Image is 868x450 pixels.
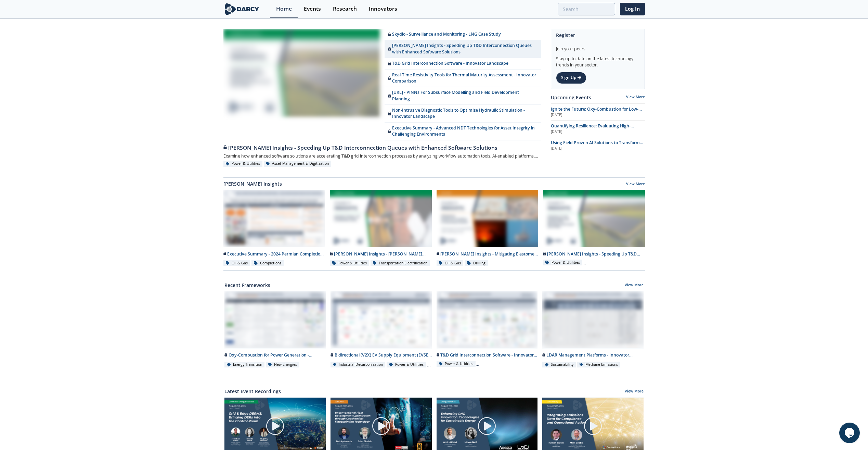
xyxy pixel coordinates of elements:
[542,362,576,368] div: Sustainability
[434,291,540,368] a: T&D Grid Interconnection Software - Innovator Landscape preview T&D Grid Interconnection Software...
[551,146,645,151] div: [DATE]
[625,389,644,395] a: View More
[221,190,328,267] a: Executive Summary - 2024 Permian Completion Design Roundtable - Delaware Basin preview Executive ...
[437,352,538,358] div: T&D Grid Interconnection Software - Innovator Landscape
[266,362,300,368] div: New Energies
[223,251,325,257] div: Executive Summary - 2024 Permian Completion Design Roundtable - [US_STATE][GEOGRAPHIC_DATA]
[276,6,292,12] div: Home
[551,129,645,135] div: [DATE]
[224,388,281,395] a: Latest Event Recordings
[465,260,488,266] div: Drilling
[625,283,644,289] a: View More
[224,282,270,289] a: Recent Frameworks
[551,112,645,118] div: [DATE]
[626,95,645,99] a: View More
[385,105,541,123] a: Non-Intrusive Diagnostic Tools to Optimize Hydraulic Stimulation - Innovator Landscape
[626,182,645,188] a: View More
[385,87,541,105] a: [URL] - PINNs For Subsurface Modelling and Field Development Planning
[223,140,541,152] a: [PERSON_NAME] Insights - Speeding Up T&D Interconnection Queues with Enhanced Software Solutions
[437,361,476,367] div: Power & Utilities
[437,260,464,266] div: Oil & Gas
[551,140,643,152] span: Using Field Proven AI Solutions to Transform Safety Programs
[437,251,539,257] div: [PERSON_NAME] Insights - Mitigating Elastomer Swelling Issue in Downhole Drilling Mud Motors
[304,6,321,12] div: Events
[223,180,282,187] a: [PERSON_NAME] Insights
[477,416,496,436] img: play-chapters-gray.svg
[328,291,434,368] a: Bidirectional (V2X) EV Supply Equipment (EVSE) - Innovator Landscape preview Bidirectional (V2X) ...
[556,52,640,68] div: Stay up to date on the latest technology trends in your sector.
[839,423,861,443] iframe: chat widget
[540,291,646,368] a: LDAR Management Platforms - Innovator Comparison preview LDAR Management Platforms - Innovator Co...
[556,72,586,84] a: Sign Up
[556,29,640,41] div: Register
[434,190,541,267] a: Darcy Insights - Mitigating Elastomer Swelling Issue in Downhole Drilling Mud Motors preview [PER...
[385,58,541,69] a: T&D Grid Interconnection Software - Innovator Landscape
[551,123,634,135] span: Quantifying Resilience: Evaluating High-Impact, Low-Frequency (HILF) Events
[541,190,647,267] a: Darcy Insights - Speeding Up T&D Interconnection Queues with Enhanced Software Solutions preview ...
[264,161,332,167] div: Asset Management & Digitization
[543,251,645,257] div: [PERSON_NAME] Insights - Speeding Up T&D Interconnection Queues with Enhanced Software Solutions
[330,251,432,257] div: [PERSON_NAME] Insights - [PERSON_NAME] Insights - Bidirectional EV Charging
[223,161,263,167] div: Power & Utilities
[542,352,644,358] div: LDAR Management Platforms - Innovator Comparison
[372,416,391,436] img: play-chapters-gray.svg
[551,123,645,135] a: Quantifying Resilience: Evaluating High-Impact, Low-Frequency (HILF) Events [DATE]
[251,260,284,266] div: Completions
[543,260,582,266] div: Power & Utilities
[556,41,640,52] div: Join your peers
[385,29,541,40] a: Skydio - Surveillance and Monitoring - LNG Case Study
[331,362,386,368] div: Industrial Decarbonization
[385,70,541,87] a: Real-Time Resistivity Tools for Thermal Maturity Assessment - Innovator Comparison
[551,106,642,118] span: Ignite the Future: Oxy-Combustion for Low-Carbon Power
[333,6,357,12] div: Research
[385,40,541,58] a: [PERSON_NAME] Insights - Speeding Up T&D Interconnection Queues with Enhanced Software Solutions
[577,362,621,368] div: Methane Emissions
[387,362,426,368] div: Power & Utilities
[327,190,434,267] a: Darcy Insights - Darcy Insights - Bidirectional EV Charging preview [PERSON_NAME] Insights - [PER...
[224,352,326,358] div: Oxy-Combustion for Power Generation - Innovator Comparison
[331,352,432,358] div: Bidirectional (V2X) EV Supply Equipment (EVSE) - Innovator Landscape
[369,6,397,12] div: Innovators
[223,3,261,15] img: logo-wide.svg
[223,152,541,161] div: Examine how enhanced software solutions are accelerating T&D grid interconnection processes by an...
[620,3,645,15] a: Log In
[222,291,328,368] a: Oxy-Combustion for Power Generation - Innovator Comparison preview Oxy-Combustion for Power Gener...
[385,123,541,140] a: Executive Summary - Advanced NDT Technologies for Asset Integrity in Challenging Environments
[224,362,264,368] div: Energy Transition
[551,106,645,118] a: Ignite the Future: Oxy-Combustion for Low-Carbon Power [DATE]
[223,144,541,152] div: [PERSON_NAME] Insights - Speeding Up T&D Interconnection Queues with Enhanced Software Solutions
[551,94,591,101] a: Upcoming Events
[558,3,615,15] input: Advanced Search
[551,140,645,151] a: Using Field Proven AI Solutions to Transform Safety Programs [DATE]
[265,416,285,436] img: play-chapters-gray.svg
[371,260,430,266] div: Transportation Electrification
[223,260,250,266] div: Oil & Gas
[330,260,369,266] div: Power & Utilities
[583,416,603,436] img: play-chapters-gray.svg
